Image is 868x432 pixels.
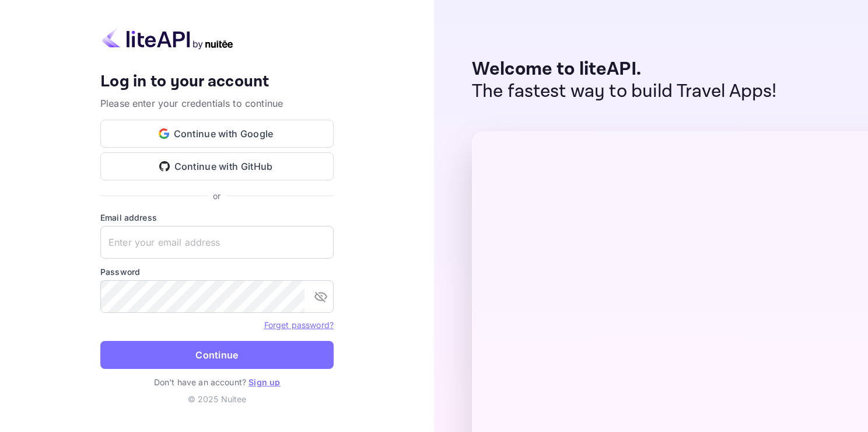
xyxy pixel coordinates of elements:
[249,377,280,387] a: Sign up
[264,320,334,330] a: Forget password?
[472,81,777,103] p: The fastest way to build Travel Apps!
[100,27,235,50] img: liteapi
[100,341,334,369] button: Continue
[100,393,334,405] p: © 2025 Nuitee
[100,211,334,224] label: Email address
[100,226,334,259] input: Enter your email address
[100,72,334,92] h4: Log in to your account
[100,376,334,388] p: Don't have an account?
[472,58,777,81] p: Welcome to liteAPI.
[264,319,334,330] a: Forget password?
[100,120,334,148] button: Continue with Google
[309,285,332,308] button: toggle password visibility
[100,96,334,110] p: Please enter your credentials to continue
[100,266,334,278] label: Password
[100,152,334,180] button: Continue with GitHub
[213,190,220,202] p: or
